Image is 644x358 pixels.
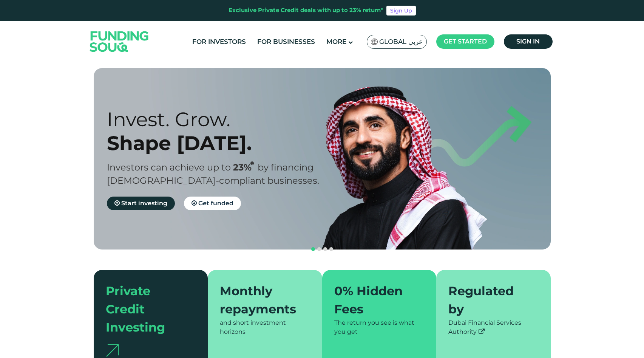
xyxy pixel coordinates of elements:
a: For Businesses [255,36,317,48]
div: and short investment horizons [220,318,310,336]
button: navigation [310,246,316,252]
span: Global عربي [379,37,423,46]
img: SA Flag [371,39,378,45]
span: 23% [233,162,258,173]
button: navigation [328,246,334,252]
div: The return you see is what you get [334,318,425,336]
div: Private Credit Investing [106,282,187,336]
a: Start investing [107,197,175,210]
div: Invest. Grow. [107,107,335,131]
i: 23% IRR (expected) ~ 15% Net yield (expected) [250,161,254,166]
button: navigation [316,246,322,252]
a: Get funded [184,197,241,210]
a: Sign Up [386,6,416,15]
div: 0% Hidden Fees [334,282,415,318]
span: Get funded [198,200,233,207]
a: Sign in [504,34,553,49]
a: For Investors [190,36,248,48]
span: Sign in [516,38,540,45]
span: Get started [444,38,487,45]
img: arrow [106,344,119,356]
img: Logo [82,22,156,60]
button: navigation [322,246,328,252]
div: Exclusive Private Credit deals with up to 23% return* [229,6,383,15]
span: Investors can achieve up to [107,162,231,173]
span: More [326,38,346,45]
span: Start investing [121,200,167,207]
div: Dubai Financial Services Authority [448,318,539,336]
div: Regulated by [448,282,530,318]
div: Monthly repayments [220,282,301,318]
div: Shape [DATE]. [107,131,335,155]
